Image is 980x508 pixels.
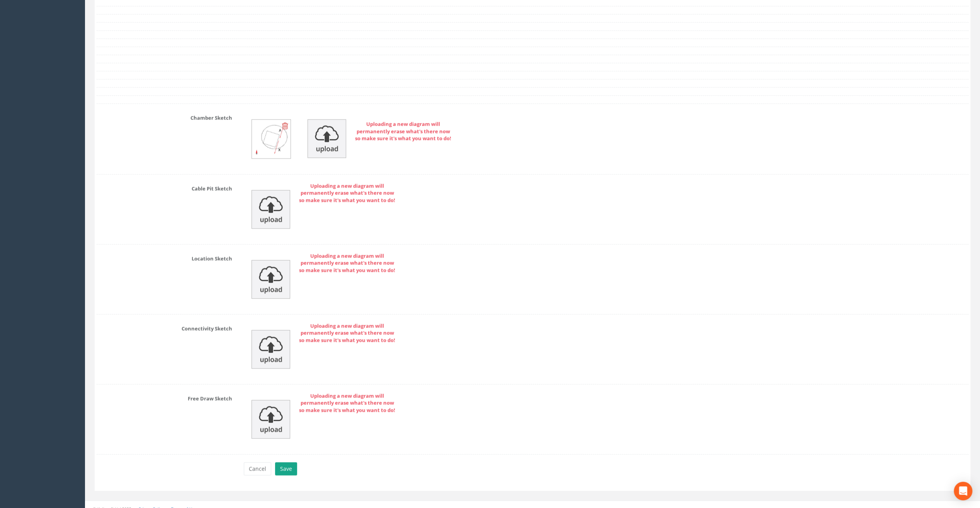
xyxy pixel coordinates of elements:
label: Free Draw Sketch [91,392,238,402]
strong: Uploading a new diagram will permanently erase what's there now so make sure it's what you want t... [299,252,395,274]
label: Chamber Sketch [91,112,238,122]
strong: Uploading a new diagram will permanently erase what's there now so make sure it's what you want t... [299,182,395,204]
button: Save [275,462,297,476]
img: upload_icon.png [251,260,290,299]
img: 1945628d-3cc4-079c-4511-7de3a5525eb2_203ec147-6360-bed0-f64d-9b3abfc74244_renderedChamberSketch.jpg [252,120,290,159]
label: Connectivity Sketch [91,322,238,332]
label: Cable Pit Sketch [91,182,238,193]
img: upload_icon.png [251,330,290,369]
label: Location Sketch [91,252,238,263]
strong: Uploading a new diagram will permanently erase what's there now so make sure it's what you want t... [299,392,395,414]
button: Cancel [244,462,271,476]
img: upload_icon.png [251,400,290,439]
img: upload_icon.png [251,190,290,229]
div: Open Intercom Messenger [954,482,972,500]
strong: Uploading a new diagram will permanently erase what's there now so make sure it's what you want t... [299,322,395,344]
img: upload_icon.png [307,119,346,158]
strong: Uploading a new diagram will permanently erase what's there now so make sure it's what you want t... [355,121,451,142]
